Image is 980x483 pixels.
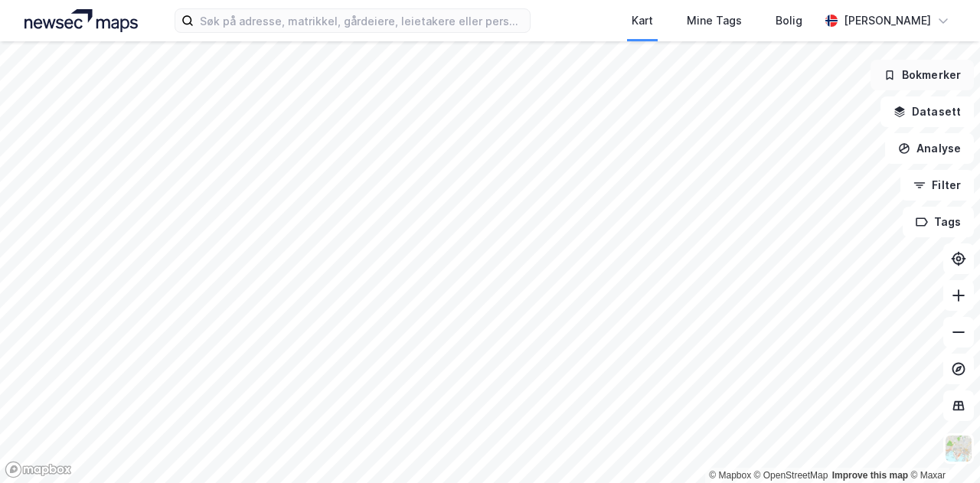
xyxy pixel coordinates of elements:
[880,96,974,127] button: Datasett
[844,11,931,30] div: [PERSON_NAME]
[709,470,751,481] a: Mapbox
[900,170,974,201] button: Filter
[24,9,138,32] img: logo.a4113a55bc3d86da70a041830d287a7e.svg
[194,9,530,32] input: Søk på adresse, matrikkel, gårdeiere, leietakere eller personer
[632,11,653,30] div: Kart
[871,60,974,90] button: Bokmerker
[903,410,980,483] div: Kontrollprogram for chat
[5,461,72,478] a: Mapbox homepage
[903,207,974,237] button: Tags
[776,11,802,30] div: Bolig
[687,11,742,30] div: Mine Tags
[903,410,980,483] iframe: Chat Widget
[832,470,908,481] a: Improve this map
[885,133,974,164] button: Analyse
[754,470,828,481] a: OpenStreetMap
